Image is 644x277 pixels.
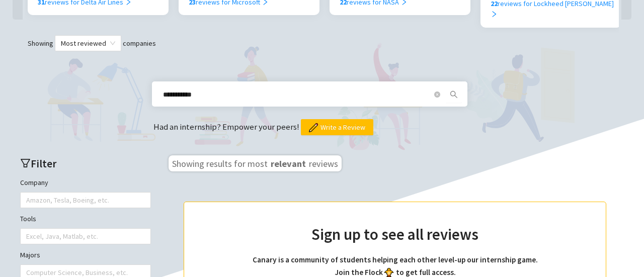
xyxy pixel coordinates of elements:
[384,268,393,277] img: bird_front.png
[204,222,586,246] h2: Sign up to see all reviews
[61,36,115,51] span: Most reviewed
[169,155,342,171] h3: Showing results for most reviews
[446,90,461,99] span: search
[434,91,440,98] span: close-circle
[153,121,301,132] span: Had an internship? Empower your peers!
[446,86,462,103] button: search
[26,230,28,242] input: Tools
[20,177,48,188] label: Company
[320,122,365,133] span: Write a Review
[20,213,36,224] label: Tools
[20,249,40,260] label: Majors
[10,35,634,51] div: Showing companies
[20,155,151,172] h2: Filter
[20,158,31,168] span: filter
[301,119,373,135] button: Write a Review
[491,11,498,18] span: right
[309,123,318,132] img: pencil.png
[270,156,307,168] span: relevant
